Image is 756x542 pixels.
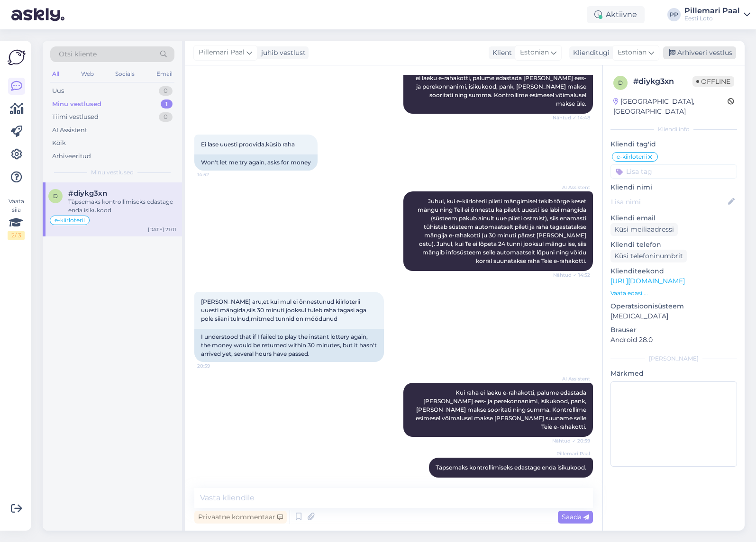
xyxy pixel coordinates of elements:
[197,362,233,370] span: 20:59
[610,311,737,321] p: [MEDICAL_DATA]
[52,112,99,122] div: Tiimi vestlused
[610,277,685,285] a: [URL][DOMAIN_NAME]
[194,154,318,171] div: Won't let me try again, asks for money
[201,298,368,322] span: [PERSON_NAME] aru,et kui mul ei õnnestunud kiirloterii uuesti mängida,siis 30 minuti jooksul tule...
[611,197,726,207] input: Lisa nimi
[553,271,590,279] span: Nähtud ✓ 14:52
[52,99,101,109] div: Minu vestlused
[113,68,137,80] div: Socials
[8,231,25,240] div: 2 / 3
[610,182,737,192] p: Kliendi nimi
[194,511,287,524] div: Privaatne kommentaar
[520,47,549,58] span: Estonian
[50,68,61,80] div: All
[52,138,66,148] div: Kõik
[79,68,96,80] div: Web
[418,198,588,264] span: Juhul, kui e-kiirloterii pileti mängimisel tekib tõrge keset mängu ning Teil ei õnnestu ka pileti...
[257,48,306,58] div: juhib vestlust
[68,189,107,198] span: #diykg3xn
[52,152,91,161] div: Arhiveeritud
[610,223,678,236] div: Küsi meiliaadressi
[610,266,737,276] p: Klienditeekond
[199,47,245,58] span: Pillemari Paal
[610,289,737,298] p: Vaata edasi ...
[587,6,645,23] div: Aktiivne
[562,513,589,521] span: Saada
[68,198,176,215] div: Täpsemaks kontrollimiseks edastage enda isikukood.
[91,168,134,177] span: Minu vestlused
[201,141,295,148] span: Ei lase uuesti proovida,küsib raha
[684,7,750,22] a: Pillemari PaalEesti Loto
[416,389,588,430] span: Kui raha ei laeku e-rahakotti, palume edastada [PERSON_NAME] ees- ja perekonnanimi, isikukood, pa...
[555,184,590,191] span: AI Assistent
[663,46,736,59] div: Arhiveeri vestlus
[610,213,737,223] p: Kliendi email
[155,68,174,80] div: Email
[148,226,176,233] div: [DATE] 21:01
[692,76,734,87] span: Offline
[667,8,681,21] div: PP
[610,369,737,379] p: Märkmed
[633,76,692,87] div: # diykg3xn
[610,164,737,179] input: Lisa tag
[613,97,728,117] div: [GEOGRAPHIC_DATA], [GEOGRAPHIC_DATA]
[53,192,58,199] span: d
[159,86,173,96] div: 0
[610,240,737,250] p: Kliendi telefon
[553,114,590,121] span: Nähtud ✓ 14:48
[161,99,173,109] div: 1
[618,79,623,86] span: d
[8,197,25,240] div: Vaata siia
[618,47,647,58] span: Estonian
[610,125,737,134] div: Kliendi info
[610,250,687,262] div: Küsi telefoninumbrit
[59,49,97,59] span: Otsi kliente
[610,139,737,149] p: Kliendi tag'id
[569,48,610,58] div: Klienditugi
[489,48,512,58] div: Klient
[552,437,590,444] span: Nähtud ✓ 20:59
[8,48,26,66] img: Askly Logo
[684,7,740,15] div: Pillemari Paal
[610,325,737,335] p: Brauser
[617,154,647,160] span: e-kiirloterii
[194,329,384,362] div: I understood that if I failed to play the instant lottery again, the money would be returned with...
[555,478,590,485] span: 21:01
[52,126,87,135] div: AI Assistent
[610,335,737,345] p: Android 28.0
[555,375,590,382] span: AI Assistent
[610,354,737,363] div: [PERSON_NAME]
[684,15,740,22] div: Eesti Loto
[52,86,64,96] div: Uus
[197,171,233,178] span: 14:52
[436,464,586,471] span: Täpsemaks kontrollimiseks edastage enda isikukood.
[555,450,590,457] span: Pillemari Paal
[610,301,737,311] p: Operatsioonisüsteem
[159,112,173,122] div: 0
[55,217,85,223] span: e-kiirloterii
